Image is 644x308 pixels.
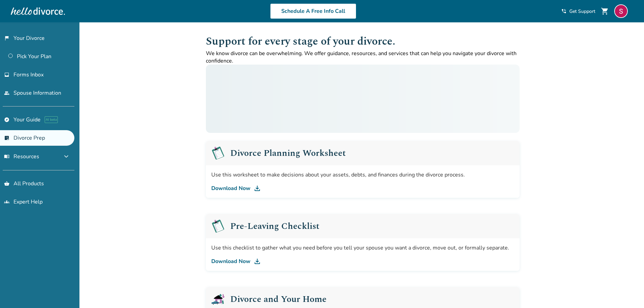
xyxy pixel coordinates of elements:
span: menu_book [4,154,9,159]
img: Pre-Leaving Checklist [211,219,225,233]
span: AI beta [45,116,58,123]
a: Schedule A Free Info Call [270,3,356,19]
h1: Support for every stage of your divorce. [206,33,520,50]
span: shopping_basket [4,181,9,186]
img: Pre-Leaving Checklist [211,146,225,160]
h2: Pre-Leaving Checklist [230,222,319,231]
span: people [4,90,9,96]
span: Get Support [569,8,595,15]
a: phone_in_talkGet Support [561,8,595,15]
h2: Divorce and Your Home [230,295,327,304]
img: DL [253,257,261,265]
span: Resources [4,153,39,160]
span: Forms Inbox [14,71,44,78]
span: list_alt_check [4,135,9,141]
h2: Divorce Planning Worksheet [230,149,346,158]
img: Divorce and Your Home [211,292,225,306]
span: expand_more [62,152,70,161]
div: Use this worksheet to make decisions about your assets, debts, and finances during the divorce pr... [211,171,514,179]
div: Use this checklist to gather what you need before you tell your spouse you want a divorce, move o... [211,244,514,252]
span: phone_in_talk [561,8,567,14]
span: flag_2 [4,35,9,41]
p: We know divorce can be overwhelming. We offer guidance, resources, and services that can help you... [206,50,520,65]
a: Download Now [211,184,514,192]
img: DL [253,184,261,192]
span: explore [4,117,9,122]
span: shopping_cart [601,7,609,15]
span: groups [4,199,9,205]
img: Samantha Schmidt [614,4,628,18]
span: inbox [4,72,9,77]
a: Download Now [211,257,514,265]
